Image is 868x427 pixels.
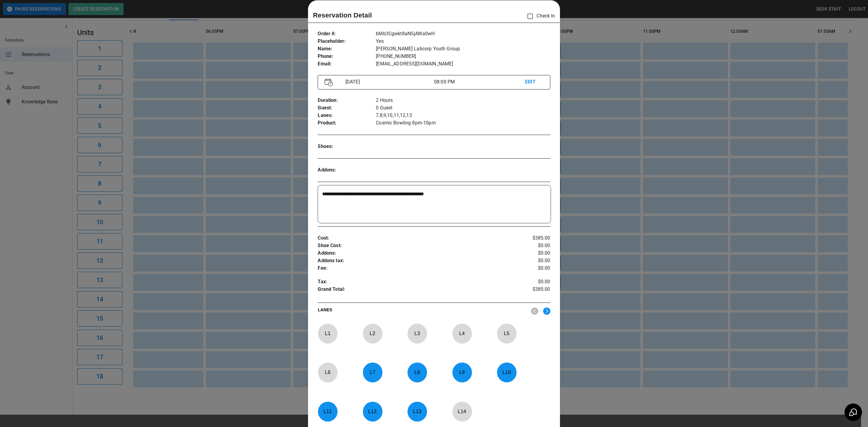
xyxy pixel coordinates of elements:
p: Shoes : [318,143,376,150]
p: Placeholder : [318,38,376,45]
p: Reservation Detail [313,10,372,20]
p: bMb3Cgwkt8aNSjAWa0wH [376,30,550,38]
p: Phone : [318,53,376,60]
p: Addons : [318,250,511,257]
p: Grand Total : [318,286,511,295]
p: L 4 [452,326,472,341]
p: $0.00 [511,257,550,265]
p: [PERSON_NAME] Labcorp Youth Group [376,45,550,53]
p: $385.00 [511,286,550,295]
p: $0.00 [511,242,550,250]
p: Shoe Cost : [318,242,511,250]
p: 2 Hours [376,97,550,104]
p: Lanes : [318,112,376,119]
p: L 13 [407,404,427,419]
p: L 6 [318,365,338,379]
p: $0.00 [511,250,550,257]
p: Fee : [318,265,511,272]
p: Cost : [318,234,511,242]
img: nav_left.svg [531,307,538,315]
img: right.svg [543,307,550,315]
p: EDIT [525,78,543,86]
p: Product : [318,119,376,127]
p: [EMAIL_ADDRESS][DOMAIN_NAME] [376,60,550,68]
p: [PHONE_NUMBER] [376,53,550,60]
p: L 2 [363,326,382,341]
p: L 12 [363,404,382,419]
p: Duration : [318,97,376,104]
p: L 1 [318,326,338,341]
p: 7,8,9,10,11,12,13 [376,112,550,119]
p: Addons : [318,166,376,174]
p: L 3 [407,326,427,341]
p: $385.00 [511,234,550,242]
p: 0 Guest [376,104,550,112]
p: Yes [376,38,550,45]
p: Name : [318,45,376,53]
p: 08:00 PM [434,78,525,86]
p: Order # : [318,30,376,38]
p: L 7 [363,365,382,379]
p: $0.00 [511,278,550,286]
p: LANES [318,307,526,315]
p: Addons tax : [318,257,511,265]
p: Email : [318,60,376,68]
img: Vector [325,78,333,86]
p: Cosmic Bowling 8pm-10pm [376,119,550,127]
p: L 10 [497,365,517,379]
p: $0.00 [511,265,550,272]
p: L 11 [318,404,338,419]
p: L 5 [497,326,517,341]
p: L 9 [452,365,472,379]
p: Check In [524,10,555,23]
p: Guest : [318,104,376,112]
p: [DATE] [343,78,434,86]
p: L 8 [407,365,427,379]
p: Tax : [318,278,511,286]
p: L 14 [452,404,472,419]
